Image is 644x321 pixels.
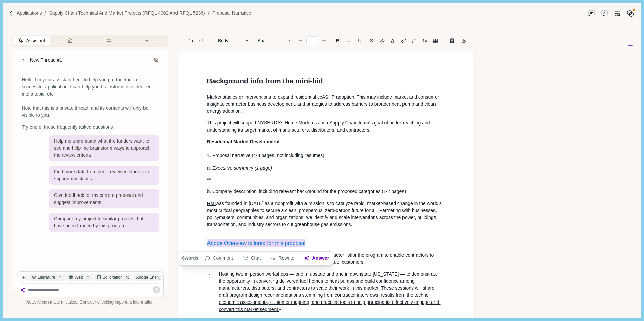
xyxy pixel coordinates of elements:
[207,139,280,144] span: Residential Market Development
[348,38,350,43] i: I
[207,153,326,158] span: 1. Proposal narrative (4-8 pages, not including resumes):
[409,36,419,45] button: Adjust margins
[358,38,361,43] u: U
[296,36,305,45] button: Decrease font size
[366,36,376,45] button: S
[133,274,191,281] div: Abode Energy Ma....html
[212,10,251,17] a: Proposal Narrative
[332,36,343,45] button: B
[267,254,298,263] button: Rewrite
[336,38,340,43] b: B
[49,213,159,232] div: Compare my project to similar projects that have been funded by this program
[319,36,329,45] button: Increase font size
[66,274,93,281] div: Web
[447,36,457,45] button: Line height
[207,189,406,194] span: b. Company description, including relevant background for the proposed categories (1-2 pages)
[254,36,294,45] button: Arial
[49,166,159,185] div: Find more data from peer-reviewed studies to support my claims
[26,37,45,44] span: Assistant
[344,36,353,45] button: I
[207,120,431,133] span: This project will support NYSERDA’s Home Modernization Supply Chain team’s goal of better reachin...
[430,36,440,45] button: Line height
[29,274,65,281] div: Literature
[399,36,408,45] button: Line height
[207,239,305,247] span: Abode Overview tailored for this proposal
[30,57,62,64] div: New Thread #1
[22,123,159,131] div: Try one of these frequently asked questions:
[17,299,164,306] div: Note: AI can make mistakes. Consider checking important information.
[207,201,216,206] span: RMI
[180,254,199,263] div: 6 words
[370,38,373,43] s: S
[42,10,49,16] img: Forward slash icon
[186,36,196,45] button: Undo
[205,10,212,16] img: Forward slash icon
[49,10,205,17] a: Supply Chain Technical and Market Projects (RFQL 4902 and RFQL 5236)
[8,10,14,16] img: Forward slash icon
[355,36,365,45] button: U
[207,94,440,114] span: Market studies or interventions to expand residential ccASHP adoption. This may include market an...
[459,36,469,45] button: Export to docx
[207,77,323,85] span: Background info from the mini-bid
[207,165,272,171] span: a. Executive summary (1 page)
[49,189,159,208] div: Give feedback for my current proposal and suggest improvements
[420,36,429,45] button: Line height
[201,254,237,263] button: Comment
[22,76,159,119] div: Hello! I'm your assistant here to help you put together a successful application! I can help you ...
[207,201,443,227] span: was founded in [DATE] as a nonprofit with a mission is to catalyze rapid, market-based change in ...
[197,36,206,45] button: Redo
[239,254,264,263] button: Chat
[215,36,253,45] button: Body
[17,10,42,17] a: Applications
[279,307,281,312] span: .
[219,271,440,312] span: Hosting two in-person workshops — one in upstate and one in downstate [US_STATE] — to demonstrate...
[49,135,159,161] div: Help me understand what the funders want to see and help me brainstorm ways to approach the revie...
[94,274,132,281] div: Solicitation
[300,254,333,263] button: Answer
